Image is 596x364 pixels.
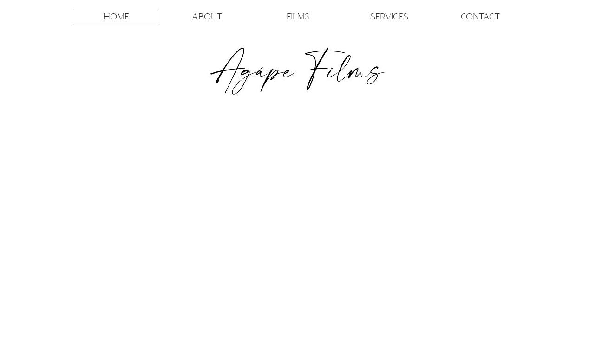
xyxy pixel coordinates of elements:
p: CONTACT [461,9,500,25]
p: FILMS [287,9,310,25]
nav: Site [71,9,526,25]
p: ABOUT [192,9,222,25]
p: SERVICES [370,9,408,25]
p: HOME [103,9,129,25]
a: SERVICES [346,9,432,25]
a: FILMS [255,9,341,25]
a: CONTACT [437,9,524,25]
a: HOME [73,9,159,25]
a: ABOUT [164,9,250,25]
